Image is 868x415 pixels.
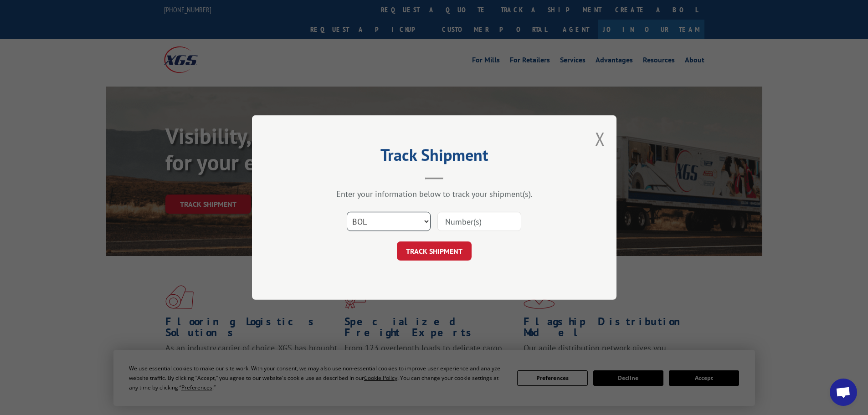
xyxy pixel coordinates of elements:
a: Open chat [830,379,857,406]
button: TRACK SHIPMENT [397,241,472,261]
input: Number(s) [437,212,521,231]
div: Enter your information below to track your shipment(s). [298,189,571,199]
button: Close modal [595,127,605,151]
h2: Track Shipment [298,149,571,166]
